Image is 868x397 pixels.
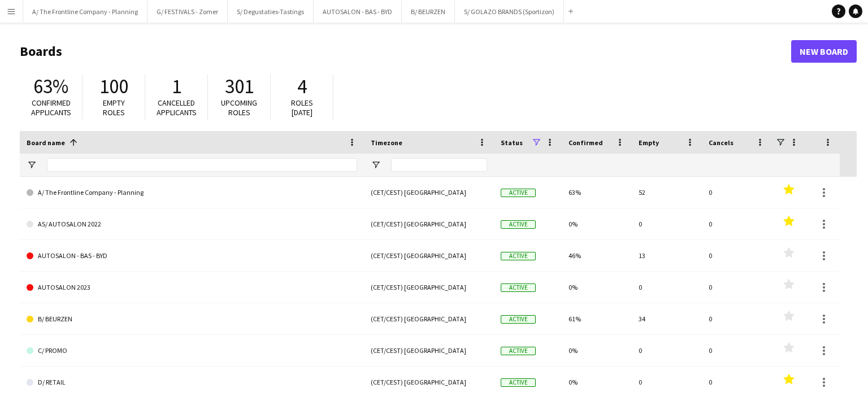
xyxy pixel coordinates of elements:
div: (CET/CEST) [GEOGRAPHIC_DATA] [364,208,494,239]
div: 13 [632,240,702,271]
div: 0 [702,240,772,271]
button: B/ BEURZEN [402,1,455,23]
div: (CET/CEST) [GEOGRAPHIC_DATA] [364,335,494,366]
div: 0 [702,335,772,366]
input: Board name Filter Input [47,158,357,172]
a: New Board [791,40,857,63]
div: 0 [702,303,772,334]
div: 0 [632,208,702,239]
span: 1 [172,74,181,99]
div: (CET/CEST) [GEOGRAPHIC_DATA] [364,303,494,334]
span: Active [501,252,536,260]
span: Active [501,347,536,355]
div: 46% [562,240,632,271]
span: 63% [33,74,68,99]
a: AUTOSALON - BAS - BYD [27,240,357,272]
span: Confirmed [568,138,603,147]
div: (CET/CEST) [GEOGRAPHIC_DATA] [364,272,494,303]
span: 100 [99,74,128,99]
div: 0% [562,272,632,303]
a: B/ BEURZEN [27,303,357,335]
span: Active [501,315,536,324]
div: 0 [632,272,702,303]
span: Empty roles [103,98,125,117]
div: (CET/CEST) [GEOGRAPHIC_DATA] [364,177,494,208]
a: A/ The Frontline Company - Planning [27,177,357,208]
a: C/ PROMO [27,335,357,367]
span: Active [501,220,536,229]
button: Open Filter Menu [371,160,381,170]
span: Roles [DATE] [291,98,313,117]
button: Open Filter Menu [27,160,37,170]
span: Board name [27,138,65,147]
span: Cancels [709,138,734,147]
button: A/ The Frontline Company - Planning [23,1,147,23]
span: Active [501,378,536,387]
button: S/ GOLAZO BRANDS (Sportizon) [455,1,564,23]
div: 0 [702,208,772,239]
div: 61% [562,303,632,334]
div: 0% [562,208,632,239]
div: 34 [632,303,702,334]
button: S/ Degustaties-Tastings [228,1,314,23]
div: 52 [632,177,702,208]
a: AUTOSALON 2023 [27,272,357,303]
div: 63% [562,177,632,208]
div: 0% [562,335,632,366]
button: AUTOSALON - BAS - BYD [314,1,402,23]
span: Empty [639,138,659,147]
div: 0 [702,272,772,303]
span: 301 [225,74,254,99]
span: Timezone [371,138,402,147]
div: 0 [702,177,772,208]
span: Upcoming roles [221,98,257,117]
div: 0 [632,335,702,366]
input: Timezone Filter Input [391,158,487,172]
button: G/ FESTIVALS - Zomer [147,1,228,23]
span: Active [501,189,536,197]
span: 4 [297,74,307,99]
a: AS/ AUTOSALON 2022 [27,208,357,240]
span: Active [501,283,536,292]
span: Status [501,138,523,147]
h1: Boards [20,43,791,60]
span: Cancelled applicants [157,98,197,117]
span: Confirmed applicants [31,98,71,117]
div: (CET/CEST) [GEOGRAPHIC_DATA] [364,240,494,271]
